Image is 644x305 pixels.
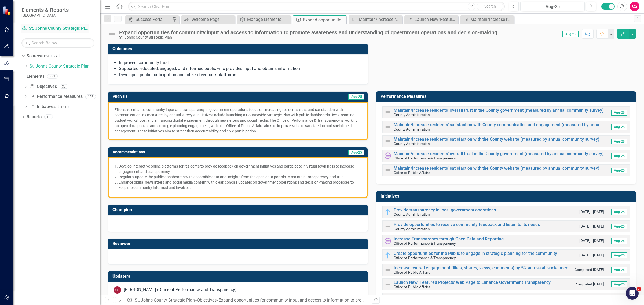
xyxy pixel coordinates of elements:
h3: Updaters [112,274,365,279]
a: Maintain/increase residents’ satisfaction with County communication and engagement (measured by a... [394,122,641,127]
a: Scorecards [27,53,49,59]
a: Launch New ‘Featured Projects’ Web Page to Enhance Government Transparency [406,16,457,23]
div: Maintain/increase residents’ overall trust in the County government (measured by annual community... [470,16,513,23]
a: Manage Elements [238,16,289,23]
small: [DATE] - [DATE] [579,224,604,229]
small: [DATE] - [DATE] [579,238,604,243]
small: [DATE] - [DATE] [579,209,604,214]
div: 339 [47,74,58,79]
a: Reports [27,114,42,120]
small: [GEOGRAPHIC_DATA] [21,13,69,17]
img: ClearPoint Strategy [3,6,12,16]
div: » » [127,297,368,303]
img: Not Defined [385,138,391,144]
h3: Analysis [113,94,229,98]
a: Provide opportunities to receive community feedback and listen to its needs [394,222,540,227]
span: Aug-25 [611,153,627,159]
img: Not Started [385,238,391,244]
span: Aug-25 [611,252,627,258]
h3: Performance Measures [380,94,633,99]
small: County Administration [394,212,430,217]
img: In Progress [385,209,391,215]
a: Increase overall engagement (likes, shares, views, comments) by 5% across all social media platforms [394,265,592,270]
p: Efforts to enhance community input and transparency in government operations focus on increasing ... [115,107,361,134]
div: CG [114,286,121,294]
img: Not Defined [108,30,116,38]
iframe: Intercom live chat [626,287,639,300]
a: St. Johns County Strategic Plan [30,63,100,69]
div: Expand opportunities for community input and access to information to promote awareness and under... [303,17,345,23]
span: Aug-25 [562,31,579,37]
span: Aug-25 [611,124,627,130]
div: Manage Elements [247,16,289,23]
a: Elements [27,73,45,80]
li: Improved community trust [119,60,362,66]
p: Regularly update the public dashboards with accessible data and insights from the open data porta... [119,174,361,180]
div: Maintain/increase residents' satisfaction with the County website (measured by annual community s... [359,16,401,23]
a: St. Johns County Strategic Plan [135,297,195,303]
img: Not Defined [385,124,391,130]
li: Developed public participation and citizen feedback platforms [119,72,362,78]
p: Develop interactive online platforms for residents to provide feedback on government initiatives ... [119,163,361,174]
div: 24 [51,54,60,58]
img: Not Defined [385,223,391,230]
div: 12 [44,115,53,119]
button: Search [477,3,503,10]
a: Objectives [197,297,217,303]
a: Maintain/increase residents’ overall trust in the County government (measured by annual community... [394,151,604,156]
div: Launch New ‘Featured Projects’ Web Page to Enhance Government Transparency [415,16,457,23]
img: Not Defined [385,281,391,288]
p: Enhance digital newsletters and social media content with clear, concise updates on government op... [119,180,361,190]
h3: Initiatives [380,194,633,199]
small: Office of Performance & Transparency [394,156,456,160]
span: Search [484,4,496,8]
span: Aug-25 [611,238,627,244]
a: Objectives [29,84,57,90]
img: In Progress [385,252,391,259]
span: Elements & Reports [21,7,69,13]
div: 37 [60,84,68,89]
h3: Outcomes [112,46,365,51]
div: Aug-25 [522,3,583,10]
span: 7 [637,287,641,291]
span: Aug-25 [611,139,627,144]
div: Welcome Page [191,16,233,23]
span: Aug-25 [611,168,627,173]
small: Office of Public Affairs [394,285,430,289]
a: Performance Measures [29,94,82,100]
small: Office of Performance & Transparency [394,241,456,246]
small: Office of Public Affairs [394,170,430,175]
h3: Recommendations [113,150,278,154]
small: County Administration [394,113,430,117]
a: Welcome Page [182,16,233,23]
div: 158 [85,94,96,99]
img: Not Defined [385,267,391,273]
small: [DATE] - [DATE] [579,253,604,258]
h3: Reviewer [112,241,365,246]
a: Initiatives [29,104,55,110]
a: Provide transparency in local government operations [394,207,496,213]
a: Maintain/increase residents' satisfaction with the County website (measured by annual community s... [350,16,401,23]
a: Maintain/increase residents’ overall trust in the County government (measured by annual community... [394,108,604,113]
img: Not Started [385,152,391,159]
small: County Administration [394,127,430,131]
div: Expand opportunities for community input and access to information to promote awareness and under... [219,297,520,303]
small: County Administration [394,227,430,231]
h3: Champion [112,207,365,212]
a: Create opportunities for the Public to engage in strategic planning for the community [394,251,557,256]
img: Not Defined [385,109,391,116]
span: Aug-25 [348,150,364,155]
span: Aug-25 [611,224,627,229]
small: Office of Public Affairs [394,270,430,274]
small: Completed [DATE] [575,267,604,272]
button: CS [630,2,639,11]
a: Maintain/increase residents' satisfaction with the County website (measured by annual community s... [394,166,599,171]
a: Launch New ‘Featured Projects’ Web Page to Enhance Government Transparency [394,280,551,285]
div: [PERSON_NAME] (Office of Performance and Transparency) [124,287,237,293]
div: St. Johns County Strategic Plan [119,35,497,39]
div: Expand opportunities for community input and access to information to promote awareness and under... [119,29,497,35]
small: County Administration [394,142,430,146]
button: Aug-25 [520,2,585,11]
span: Aug-25 [348,94,364,100]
